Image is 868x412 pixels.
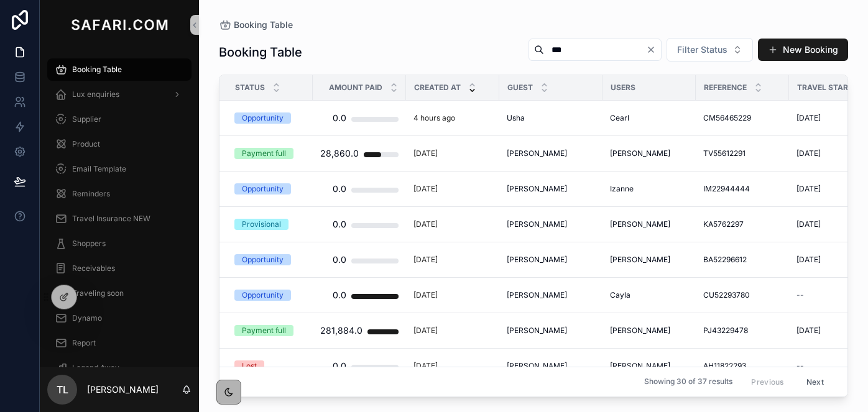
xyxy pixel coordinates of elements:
div: Opportunity [242,254,284,265]
h1: Booking Table [219,43,302,61]
div: Provisional [242,219,281,230]
a: Legend Away [47,357,192,379]
a: KA5762297 [703,219,782,229]
span: Booking Table [234,19,293,31]
a: 281,884.0 [320,318,399,343]
span: [PERSON_NAME] [507,149,567,158]
span: CU52293780 [703,290,750,300]
span: Travel Starts [797,83,858,93]
span: [PERSON_NAME] [610,361,670,371]
a: 0.0 [320,247,399,272]
img: App logo [68,15,170,35]
p: [DATE] [413,255,438,265]
a: [PERSON_NAME] [507,184,595,194]
span: [PERSON_NAME] [507,290,567,300]
span: [PERSON_NAME] [610,219,670,229]
span: TL [57,382,68,397]
div: Payment full [242,148,286,159]
span: Product [72,139,100,149]
a: 28,860.0 [320,141,399,166]
a: [DATE] [413,326,492,336]
span: BA52296612 [703,255,747,265]
span: Status [235,83,265,93]
span: Legend Away [72,363,119,373]
a: [PERSON_NAME] [610,219,688,229]
p: [DATE] [413,219,438,229]
a: [PERSON_NAME] [507,149,595,158]
a: [PERSON_NAME] [610,361,688,371]
a: [DATE] [413,255,492,265]
span: [PERSON_NAME] [507,326,567,336]
span: Email Template [72,164,126,174]
div: 0.0 [333,247,346,272]
a: Opportunity [234,112,305,124]
span: Report [72,338,96,348]
span: Amount Paid [329,83,382,93]
span: [DATE] [796,326,821,336]
a: 0.0 [320,176,399,201]
button: New Booking [758,39,848,61]
span: [DATE] [796,219,821,229]
span: [PERSON_NAME] [507,255,567,265]
p: [DATE] [413,361,438,371]
span: PJ43229478 [703,326,748,336]
a: Payment full [234,325,305,336]
a: Reminders [47,183,192,205]
a: Izanne [610,184,688,194]
a: [PERSON_NAME] [507,255,595,265]
a: Opportunity [234,290,305,301]
a: Booking Table [47,58,192,81]
span: Travel Insurance NEW [72,214,150,224]
a: [PERSON_NAME] [610,255,688,265]
a: Dynamo [47,307,192,329]
span: Lux enquiries [72,89,119,99]
p: 4 hours ago [413,113,455,123]
a: Payment full [234,148,305,159]
a: AH11822293 [703,361,782,371]
p: [PERSON_NAME] [87,383,159,396]
p: [DATE] [413,184,438,194]
p: [DATE] [413,149,438,158]
span: Reminders [72,189,110,199]
span: Supplier [72,114,101,124]
span: TV55612291 [703,149,746,158]
span: KA5762297 [703,219,744,229]
a: 4 hours ago [413,113,492,123]
a: PJ43229478 [703,326,782,336]
a: Report [47,332,192,354]
span: Users [611,83,635,93]
a: Shoppers [47,232,192,255]
span: [PERSON_NAME] [610,255,670,265]
span: Created at [414,83,461,93]
div: Payment full [242,325,286,336]
a: CM56465229 [703,113,782,123]
span: Cayla [610,290,630,300]
span: Guest [507,83,533,93]
span: Dynamo [72,313,102,323]
div: 0.0 [333,176,346,201]
p: [DATE] [413,326,438,336]
a: [DATE] [413,149,492,158]
a: [PERSON_NAME] [507,290,595,300]
a: Traveling soon [47,282,192,304]
div: Opportunity [242,112,284,124]
span: [DATE] [796,184,821,194]
div: 281,884.0 [320,318,362,343]
span: [DATE] [796,149,821,158]
div: 0.0 [333,354,346,378]
a: Lost [234,360,305,372]
span: [DATE] [796,113,821,123]
span: Izanne [610,184,634,194]
a: CU52293780 [703,290,782,300]
a: [PERSON_NAME] [610,326,688,336]
span: [PERSON_NAME] [610,149,670,158]
a: IM22944444 [703,184,782,194]
a: Booking Table [219,19,293,31]
a: Cayla [610,290,688,300]
a: 0.0 [320,283,399,308]
div: scrollable content [40,50,199,367]
span: Shoppers [72,239,106,249]
a: Product [47,133,192,155]
a: [DATE] [413,290,492,300]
